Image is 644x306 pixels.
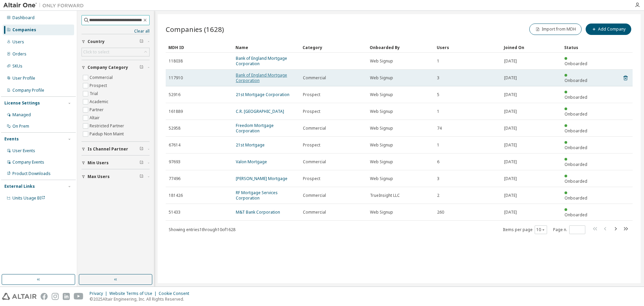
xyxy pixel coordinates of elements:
span: Units Usage BI [12,195,45,201]
span: [DATE] [504,58,517,64]
label: Academic [90,98,110,106]
span: 161889 [169,109,183,114]
span: 52958 [169,126,180,131]
span: Max Users [88,174,110,179]
label: Commercial [90,74,114,82]
span: Commercial [303,210,326,215]
div: Orders [12,51,26,57]
span: Clear filter [140,65,144,70]
div: Status [564,42,592,53]
label: Paidup Non Maint [90,130,125,138]
button: Import from MDH [529,24,582,35]
img: altair_logo.svg [2,293,37,300]
span: Web Signup [370,159,393,165]
span: Clear filter [140,39,144,44]
span: Onboarded [565,195,587,201]
a: [PERSON_NAME] Mortgage [236,176,287,181]
span: Prospect [303,176,320,181]
span: Onboarded [565,128,587,134]
span: 3 [437,176,439,181]
div: User Profile [12,76,35,81]
span: Country [88,39,105,44]
span: [DATE] [504,176,517,181]
button: Company Category [82,60,150,75]
span: Commercial [303,193,326,198]
button: Is Channel Partner [82,142,150,157]
div: Companies [12,27,36,33]
span: 260 [437,210,444,215]
span: 74 [437,126,442,131]
div: Events [4,136,19,142]
span: 6 [437,159,439,165]
img: facebook.svg [41,293,48,300]
img: linkedin.svg [63,293,70,300]
span: Onboarded [565,145,587,150]
span: 2 [437,193,439,198]
div: Dashboard [12,15,35,20]
label: Altair [90,114,101,122]
div: Privacy [90,291,109,296]
img: youtube.svg [74,293,84,300]
a: Freedom Mortgage Corporation [236,123,274,134]
div: MDH ID [168,42,230,53]
div: SKUs [12,63,22,69]
a: 21st Mortgage Corporation [236,92,289,97]
a: Bank of England Mortgage Corporation [236,55,287,67]
div: Users [12,39,24,45]
span: 97693 [169,159,180,165]
span: 118038 [169,58,183,64]
span: 1 [437,58,439,64]
span: Onboarded [565,212,587,218]
span: Onboarded [565,111,587,117]
span: Clear filter [140,160,144,166]
span: [DATE] [504,142,517,148]
span: [DATE] [504,193,517,198]
div: Onboarded By [370,42,431,53]
div: Name [235,42,297,53]
div: On Prem [12,124,29,129]
span: Min Users [88,160,109,166]
span: Companies (1628) [166,25,224,34]
a: RF Mortgage Services Corporation [236,190,278,201]
div: User Events [12,148,35,154]
span: Onboarded [565,94,587,100]
div: Joined On [504,42,559,53]
span: 67614 [169,142,180,148]
a: 21st Mortgage [236,142,265,148]
span: Company Category [88,65,128,70]
div: Company Events [12,160,44,165]
span: TrueInsight LLC [370,193,400,198]
div: Managed [12,112,31,118]
span: 181426 [169,193,183,198]
div: Users [437,42,498,53]
span: [DATE] [504,126,517,131]
div: External Links [4,184,35,189]
span: Onboarded [565,178,587,184]
span: 77496 [169,176,180,181]
span: Web Signup [370,142,393,148]
span: 52916 [169,92,180,97]
span: [DATE] [504,109,517,114]
span: Clear filter [140,174,144,179]
a: M&T Bank Corporation [236,209,280,215]
span: Commercial [303,159,326,165]
div: Product Downloads [12,171,51,176]
span: Web Signup [370,210,393,215]
span: Commercial [303,75,326,81]
div: Company Profile [12,88,44,93]
div: Website Terms of Use [109,291,159,296]
a: Valon Mortgage [236,159,267,165]
button: Add Company [586,24,631,35]
span: [DATE] [504,159,517,165]
span: [DATE] [504,210,517,215]
button: Country [82,34,150,49]
span: 1 [437,142,439,148]
span: Web Signup [370,126,393,131]
span: 3 [437,75,439,81]
span: Clear filter [140,146,144,152]
div: Cookie Consent [159,291,193,296]
div: License Settings [4,100,40,106]
span: Prospect [303,142,320,148]
span: 5 [437,92,439,97]
div: Click to select [83,49,109,55]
